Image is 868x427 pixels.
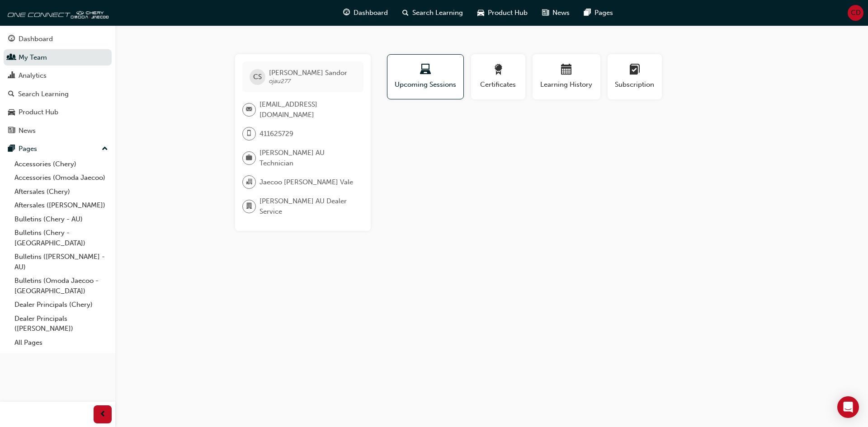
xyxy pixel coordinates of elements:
span: email-icon [246,104,252,116]
span: search-icon [402,7,409,19]
span: laptop-icon [420,64,431,76]
div: Dashboard [19,34,53,44]
button: Certificates [471,54,525,99]
a: guage-iconDashboard [336,4,395,22]
span: guage-icon [8,35,15,43]
a: Aftersales (Chery) [11,185,112,199]
span: people-icon [8,54,15,62]
div: Product Hub [19,107,58,117]
button: DashboardMy TeamAnalyticsSearch LearningProduct HubNews [4,29,112,141]
a: Bulletins (Omoda Jaecoo - [GEOGRAPHIC_DATA]) [11,274,112,298]
a: Aftersales ([PERSON_NAME]) [11,198,112,212]
span: news-icon [8,127,15,135]
span: mobile-icon [246,128,252,140]
span: pages-icon [8,145,15,153]
span: Product Hub [488,8,528,18]
span: CD [851,8,861,18]
a: Accessories (Chery) [11,157,112,171]
span: search-icon [8,90,14,99]
span: pages-icon [584,7,591,19]
div: Search Learning [18,89,69,99]
span: up-icon [102,143,108,155]
span: [EMAIL_ADDRESS][DOMAIN_NAME] [259,99,356,120]
img: oneconnect [5,4,108,22]
a: Analytics [4,67,112,84]
a: Product Hub [4,104,112,121]
span: prev-icon [99,409,106,420]
span: briefcase-icon [246,152,252,164]
span: 411625729 [259,129,293,139]
span: CS [253,72,262,82]
span: Dashboard [354,8,388,18]
a: pages-iconPages [577,4,620,22]
span: calendar-icon [561,64,572,76]
span: Pages [594,8,613,18]
a: Bulletins (Chery - AU) [11,212,112,226]
a: News [4,122,112,139]
span: Subscription [614,80,655,90]
span: Upcoming Sessions [394,80,457,90]
span: news-icon [542,7,549,19]
span: Learning History [539,80,594,90]
button: Subscription [608,54,662,99]
span: learningplan-icon [629,64,640,76]
span: News [552,8,570,18]
span: award-icon [493,64,504,76]
span: [PERSON_NAME] Sandor [269,69,347,77]
span: chart-icon [8,72,15,80]
span: ojau277 [269,77,291,85]
button: Pages [4,141,112,157]
a: All Pages [11,336,112,350]
div: News [19,126,36,136]
a: news-iconNews [535,4,577,22]
span: Jaecoo [PERSON_NAME] Vale [259,177,353,188]
a: search-iconSearch Learning [395,4,470,22]
span: organisation-icon [246,176,252,188]
span: [PERSON_NAME] AU Technician [259,148,356,168]
a: Bulletins ([PERSON_NAME] - AU) [11,250,112,274]
a: car-iconProduct Hub [470,4,535,22]
div: Open Intercom Messenger [837,396,859,418]
div: Pages [19,144,37,154]
button: Learning History [533,54,600,99]
a: Dealer Principals ([PERSON_NAME]) [11,312,112,336]
button: CD [848,5,863,21]
span: Certificates [478,80,519,90]
span: guage-icon [343,7,350,19]
a: Dealer Principals (Chery) [11,298,112,312]
a: Search Learning [4,86,112,103]
a: Dashboard [4,31,112,47]
span: [PERSON_NAME] AU Dealer Service [259,196,356,216]
span: car-icon [477,7,484,19]
a: My Team [4,49,112,66]
a: Accessories (Omoda Jaecoo) [11,171,112,185]
div: Analytics [19,70,47,81]
span: car-icon [8,108,15,117]
a: Bulletins (Chery - [GEOGRAPHIC_DATA]) [11,226,112,250]
span: Search Learning [412,8,463,18]
button: Upcoming Sessions [387,54,464,99]
span: department-icon [246,201,252,212]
